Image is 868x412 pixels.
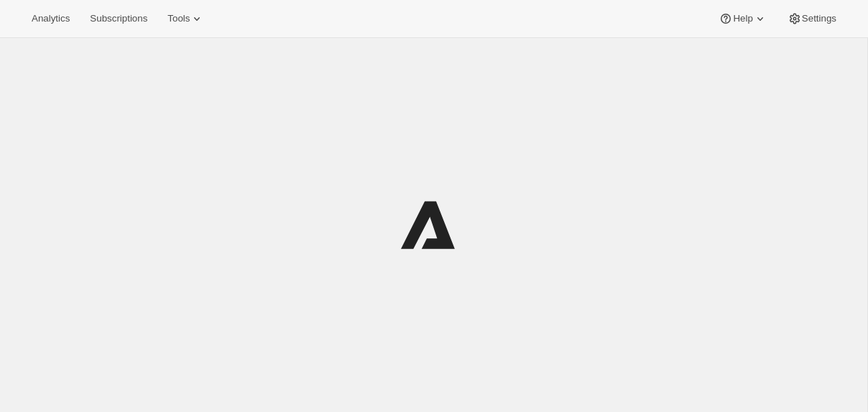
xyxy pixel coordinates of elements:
button: Subscriptions [81,9,156,29]
span: Analytics [32,13,70,24]
span: Subscriptions [90,13,147,24]
span: Settings [802,13,836,24]
button: Analytics [23,9,78,29]
span: Tools [167,13,190,24]
button: Tools [159,9,213,29]
button: Settings [779,9,845,29]
span: Help [733,13,752,24]
button: Help [710,9,775,29]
